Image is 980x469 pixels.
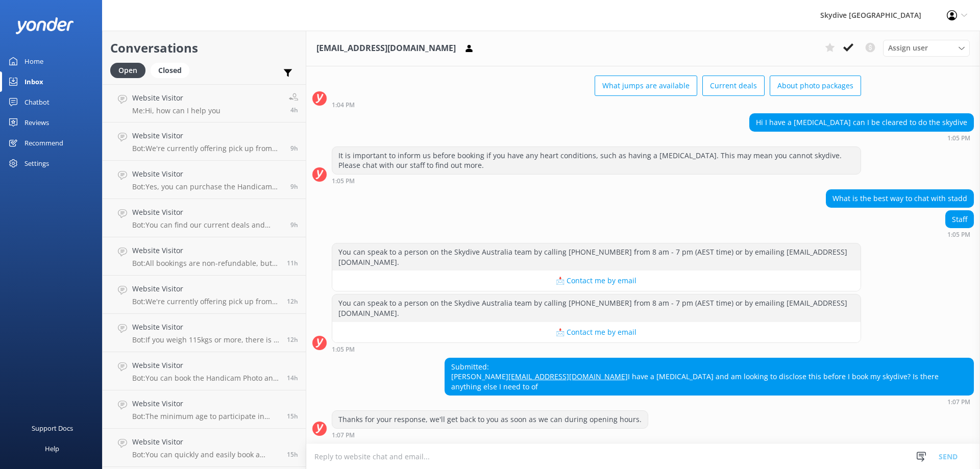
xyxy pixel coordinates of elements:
span: Oct 07 2025 07:31pm (UTC +10:00) Australia/Brisbane [287,374,298,382]
p: Bot: You can book the Handicam Photo and Video Packages online, call to add them to your booking ... [132,374,279,383]
a: Website VisitorBot:The minimum age to participate in skydiving is [DEMOGRAPHIC_DATA]. Anyone unde... [103,390,306,429]
button: Current deals [702,76,765,96]
div: Oct 07 2025 01:07pm (UTC +10:00) Australia/Brisbane [332,431,648,438]
strong: 1:05 PM [947,135,970,141]
div: Oct 07 2025 01:05pm (UTC +10:00) Australia/Brisbane [945,231,974,238]
a: Website VisitorBot:We're currently offering pick up from the majority of our locations. Please ch... [103,276,306,314]
h4: Website Visitor [132,360,279,371]
p: Bot: Yes, you can purchase the Handicam video footage as an add-on service. You can book it onlin... [132,182,283,191]
p: Bot: You can find our current deals and exclusive offers by visiting our specials page at [URL][D... [132,220,283,230]
span: Oct 07 2025 10:17pm (UTC +10:00) Australia/Brisbane [287,259,298,267]
div: Open [110,63,145,78]
a: Closed [151,64,194,76]
p: Bot: You can quickly and easily book a tandem skydive online and see live availability. Simply cl... [132,450,279,459]
strong: 1:07 PM [947,399,970,405]
p: Bot: If you weigh 115kgs or more, there is a $100.00 AUD surcharge, and jumping is subject to the... [132,335,279,344]
div: Support Docs [32,418,73,438]
a: Open [110,64,151,76]
h2: Conversations [110,38,298,58]
div: Recommend [24,133,63,153]
button: 📩 Contact me by email [332,270,861,291]
p: Me: Hi, how can I help you [132,106,220,115]
div: Thanks for your response, we'll get back to you as soon as we can during opening hours. [332,411,648,428]
h4: Website Visitor [132,436,279,448]
h4: Website Visitor [132,130,283,141]
span: Oct 07 2025 08:44pm (UTC +10:00) Australia/Brisbane [287,335,298,344]
h4: Website Visitor [132,92,220,104]
div: Closed [151,63,189,78]
div: You can speak to a person on the Skydive Australia team by calling [PHONE_NUMBER] from 8 am - 7 p... [332,294,861,322]
span: Oct 07 2025 11:59pm (UTC +10:00) Australia/Brisbane [290,182,298,191]
div: Submitted: [PERSON_NAME] I have a [MEDICAL_DATA] and am looking to disclose this before I book my... [445,358,973,396]
a: Website VisitorBot:If you weigh 115kgs or more, there is a $100.00 AUD surcharge, and jumping is ... [103,314,306,352]
strong: 1:07 PM [332,432,355,438]
span: Oct 07 2025 11:52pm (UTC +10:00) Australia/Brisbane [290,220,298,229]
div: You can speak to a person on the Skydive Australia team by calling [PHONE_NUMBER] from 8 am - 7 p... [332,243,861,270]
button: What jumps are available [595,76,697,96]
div: Home [24,51,43,71]
div: It is important to inform us before booking if you have any heart conditions, such as having a [M... [332,147,861,174]
a: Website VisitorBot:You can quickly and easily book a tandem skydive online and see live availabil... [103,429,306,467]
h4: Website Visitor [132,168,283,180]
p: Bot: We're currently offering pick up from the majority of our locations. Please check online to ... [132,297,279,306]
strong: 1:05 PM [947,232,970,238]
a: [EMAIL_ADDRESS][DOMAIN_NAME] [508,372,628,381]
div: Assign User [883,40,970,56]
strong: 1:05 PM [332,178,355,184]
div: Oct 07 2025 01:05pm (UTC +10:00) Australia/Brisbane [332,177,861,184]
div: Help [45,438,59,459]
button: About photo packages [770,76,861,96]
h4: Website Visitor [132,398,279,409]
div: Hi I have a [MEDICAL_DATA] can I be cleared to do the skydive [750,114,973,131]
div: Staff [946,211,973,228]
div: Oct 07 2025 01:05pm (UTC +10:00) Australia/Brisbane [749,134,974,141]
img: yonder-white-logo.png [15,17,74,34]
a: Website VisitorBot:All bookings are non-refundable, but you can add people to your booking by con... [103,237,306,276]
div: Inbox [24,71,43,92]
a: Website VisitorBot:You can find our current deals and exclusive offers by visiting our specials p... [103,199,306,237]
span: Oct 08 2025 05:31am (UTC +10:00) Australia/Brisbane [290,106,298,114]
p: Bot: The minimum age to participate in skydiving is [DEMOGRAPHIC_DATA]. Anyone under the age of [... [132,412,279,421]
div: What is the best way to chat with stadd [826,190,973,207]
span: Oct 08 2025 12:03am (UTC +10:00) Australia/Brisbane [290,144,298,153]
div: Oct 07 2025 01:04pm (UTC +10:00) Australia/Brisbane [332,101,861,108]
h3: [EMAIL_ADDRESS][DOMAIN_NAME] [316,42,456,55]
div: Chatbot [24,92,50,112]
div: Oct 07 2025 01:07pm (UTC +10:00) Australia/Brisbane [445,398,974,405]
a: Website VisitorBot:We're currently offering pick up from the majority of our locations. Please ch... [103,122,306,161]
span: Oct 07 2025 09:27pm (UTC +10:00) Australia/Brisbane [287,297,298,306]
div: Oct 07 2025 01:05pm (UTC +10:00) Australia/Brisbane [332,345,861,353]
p: Bot: We're currently offering pick up from the majority of our locations. Please check online for... [132,144,283,153]
p: Bot: All bookings are non-refundable, but you can add people to your booking by contacting us. Pl... [132,259,279,268]
a: Website VisitorBot:You can book the Handicam Photo and Video Packages online, call to add them to... [103,352,306,390]
div: Settings [24,153,49,174]
button: 📩 Contact me by email [332,322,861,342]
h4: Website Visitor [132,207,283,218]
a: Website VisitorBot:Yes, you can purchase the Handicam video footage as an add-on service. You can... [103,161,306,199]
h4: Website Visitor [132,322,279,333]
div: Reviews [24,112,49,133]
span: Assign user [888,42,928,54]
strong: 1:05 PM [332,347,355,353]
span: Oct 07 2025 06:32pm (UTC +10:00) Australia/Brisbane [287,412,298,421]
h4: Website Visitor [132,283,279,294]
a: Website VisitorMe:Hi, how can I help you4h [103,84,306,122]
h4: Website Visitor [132,245,279,256]
span: Oct 07 2025 06:25pm (UTC +10:00) Australia/Brisbane [287,450,298,459]
strong: 1:04 PM [332,102,355,108]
